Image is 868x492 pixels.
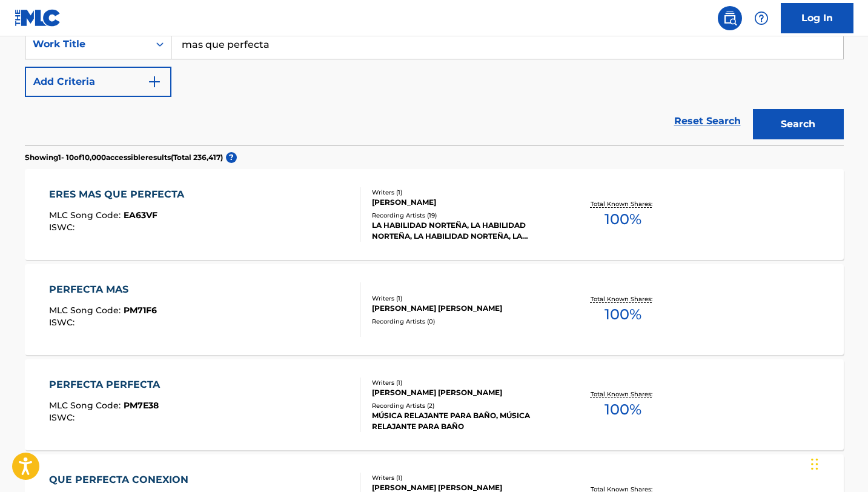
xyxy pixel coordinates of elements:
[124,400,159,411] span: PM7E38
[49,412,78,423] span: ISWC :
[372,197,555,208] div: [PERSON_NAME]
[372,473,555,482] div: Writers ( 1 )
[723,11,737,25] img: search
[754,11,769,25] img: help
[25,67,171,97] button: Add Criteria
[49,210,124,221] span: MLC Song Code :
[49,282,157,297] div: PERFECTA MAS
[226,152,237,163] span: ?
[372,303,555,314] div: [PERSON_NAME] [PERSON_NAME]
[605,304,641,325] span: 100 %
[25,359,844,450] a: PERFECTA PERFECTAMLC Song Code:PM7E38ISWC:Writers (1)[PERSON_NAME] [PERSON_NAME]Recording Artists...
[147,75,162,89] img: 9d2ae6d4665cec9f34b9.svg
[372,410,555,432] div: MÚSICA RELAJANTE PARA BAÑO, MÚSICA RELAJANTE PARA BAÑO
[372,220,555,242] div: LA HABILIDAD NORTEÑA, LA HABILIDAD NORTEÑA, LA HABILIDAD NORTEÑA, LA HABILIDAD NORTEÑA, LA HABILI...
[591,390,655,399] p: Total Known Shares:
[605,208,641,230] span: 100 %
[49,187,190,202] div: ERES MAS QUE PERFECTA
[668,108,747,135] a: Reset Search
[372,317,555,326] div: Recording Artists ( 0 )
[49,473,194,487] div: QUE PERFECTA CONEXION
[33,37,142,52] div: Work Title
[811,446,818,482] div: Drag
[49,377,166,392] div: PERFECTA PERFECTA
[372,294,555,303] div: Writers ( 1 )
[749,6,774,30] div: Help
[25,29,844,145] form: Search Form
[49,222,78,233] span: ISWC :
[372,387,555,398] div: [PERSON_NAME] [PERSON_NAME]
[15,9,61,27] img: MLC Logo
[605,399,641,421] span: 100 %
[49,400,124,411] span: MLC Song Code :
[753,109,844,139] button: Search
[25,169,844,260] a: ERES MAS QUE PERFECTAMLC Song Code:EA63VFISWC:Writers (1)[PERSON_NAME]Recording Artists (19)LA HA...
[49,305,124,316] span: MLC Song Code :
[372,401,555,410] div: Recording Artists ( 2 )
[781,3,853,33] a: Log In
[718,6,742,30] a: Public Search
[25,264,844,355] a: PERFECTA MASMLC Song Code:PM71F6ISWC:Writers (1)[PERSON_NAME] [PERSON_NAME]Recording Artists (0)T...
[372,378,555,387] div: Writers ( 1 )
[591,294,655,304] p: Total Known Shares:
[591,199,655,208] p: Total Known Shares:
[124,305,157,316] span: PM71F6
[124,210,157,221] span: EA63VF
[372,211,555,220] div: Recording Artists ( 19 )
[25,152,223,163] p: Showing 1 - 10 of 10,000 accessible results (Total 236,417 )
[372,188,555,197] div: Writers ( 1 )
[807,434,868,492] iframe: Chat Widget
[49,317,78,328] span: ISWC :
